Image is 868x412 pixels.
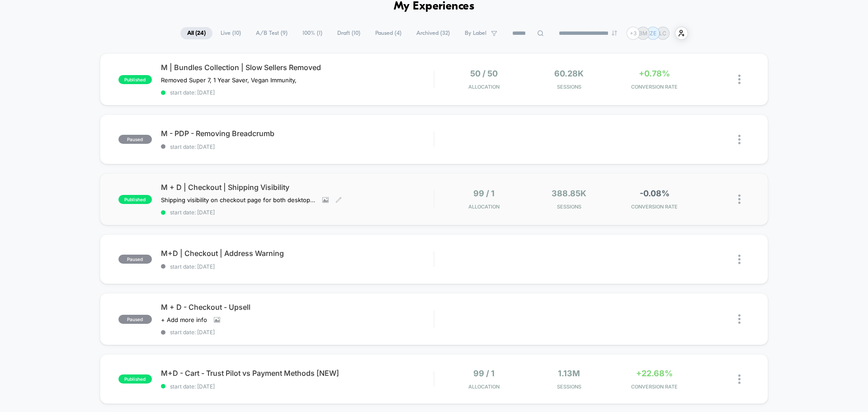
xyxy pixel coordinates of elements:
[639,69,670,78] span: +0.78%
[161,196,316,204] span: Shipping visibility on checkout page for both desktop and mobile
[161,143,434,150] span: start date: [DATE]
[118,135,152,144] span: paused
[161,129,434,138] span: M - PDP - Removing Breadcrumb
[614,384,695,390] span: CONVERSION RATE
[161,89,434,96] span: start date: [DATE]
[612,30,617,36] img: end
[118,75,152,84] span: published
[214,27,248,39] span: Live ( 10 )
[118,195,152,204] span: published
[738,314,741,324] img: close
[161,183,434,192] span: M + D | Checkout | Shipping Visibility
[161,63,434,72] span: M | Bundles Collection | Slow Sellers Removed
[410,27,457,39] span: Archived ( 32 )
[161,383,434,390] span: start date: [DATE]
[161,303,434,312] span: M + D - Checkout - Upsell
[738,374,741,384] img: close
[738,75,741,84] img: close
[470,69,498,78] span: 50 / 50
[614,84,695,90] span: CONVERSION RATE
[738,194,741,204] img: close
[554,69,584,78] span: 60.28k
[659,30,666,37] p: LC
[636,369,673,378] span: +22.68%
[614,204,695,210] span: CONVERSION RATE
[468,204,500,210] span: Allocation
[473,369,495,378] span: 99 / 1
[161,316,207,323] span: + Add more info
[468,384,500,390] span: Allocation
[640,189,670,198] span: -0.08%
[558,369,580,378] span: 1.13M
[552,189,586,198] span: 388.85k
[465,30,486,37] span: By Label
[249,27,294,39] span: A/B Test ( 9 )
[161,369,434,378] span: M+D - Cart - Trust Pilot vs Payment Methods [NEW]
[639,30,647,37] p: BM
[529,84,610,90] span: Sessions
[473,189,495,198] span: 99 / 1
[738,135,741,144] img: close
[368,27,408,39] span: Paused ( 4 )
[161,249,434,258] span: M+D | Checkout | Address Warning
[529,384,610,390] span: Sessions
[161,209,434,216] span: start date: [DATE]
[296,27,329,39] span: 100% ( 1 )
[330,27,367,39] span: Draft ( 10 )
[468,84,500,90] span: Allocation
[627,27,640,40] div: + 3
[118,255,152,264] span: paused
[738,255,741,264] img: close
[161,329,434,336] span: start date: [DATE]
[529,204,610,210] span: Sessions
[118,374,152,384] span: published
[650,30,656,37] p: ZE
[161,263,434,270] span: start date: [DATE]
[180,27,212,39] span: All ( 24 )
[161,76,297,84] span: Removed Super 7, 1 Year Saver, Vegan Immunity,
[118,315,152,324] span: paused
